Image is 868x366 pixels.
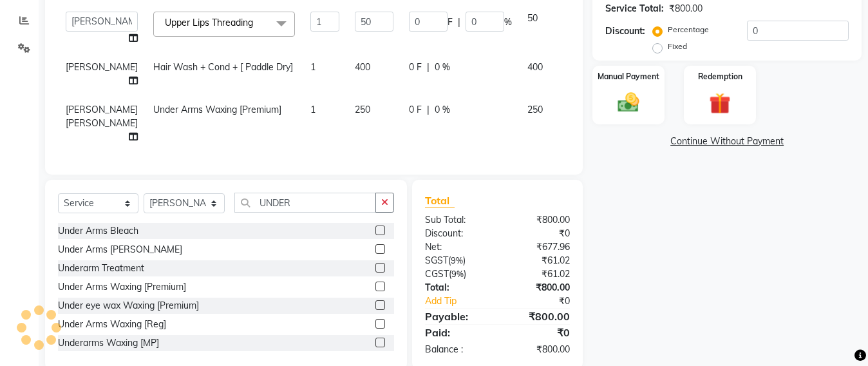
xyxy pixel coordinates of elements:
[498,267,580,281] div: ₹61.02
[415,254,498,267] div: ( )
[611,90,646,115] img: _cash.svg
[669,2,703,15] div: ₹800.00
[435,103,450,117] span: 0 %
[448,15,453,29] span: F
[58,224,138,238] div: Under Arms Bleach
[415,281,498,294] div: Total:
[527,104,543,115] span: 250
[355,61,370,73] span: 400
[425,255,448,266] span: SGST
[511,294,580,308] div: ₹0
[66,104,138,129] span: [PERSON_NAME] [PERSON_NAME]
[527,12,538,24] span: 50
[58,318,166,331] div: Under Arms Waxing [Reg]
[435,61,450,74] span: 0 %
[58,262,144,275] div: Underarm Treatment
[605,2,664,15] div: Service Total:
[415,343,498,356] div: Balance :
[58,336,159,350] div: Underarms Waxing [MP]
[66,61,138,73] span: [PERSON_NAME]
[253,17,259,28] a: x
[153,104,281,115] span: Under Arms Waxing [Premium]
[415,227,498,240] div: Discount:
[355,104,370,115] span: 250
[668,41,687,52] label: Fixed
[409,61,422,74] span: 0 F
[415,325,498,340] div: Paid:
[415,213,498,227] div: Sub Total:
[415,240,498,254] div: Net:
[498,240,580,254] div: ₹677.96
[427,61,429,74] span: |
[153,61,293,73] span: Hair Wash + Cond + [ Paddle Dry]
[458,15,460,29] span: |
[527,61,543,73] span: 400
[310,104,316,115] span: 1
[427,103,429,117] span: |
[451,269,464,279] span: 9%
[58,243,182,256] div: Under Arms [PERSON_NAME]
[425,194,455,207] span: Total
[310,61,316,73] span: 1
[605,24,645,38] div: Discount:
[598,71,659,82] label: Manual Payment
[415,309,498,324] div: Payable:
[498,309,580,324] div: ₹800.00
[165,17,253,28] span: Upper Lips Threading
[698,71,742,82] label: Redemption
[58,280,186,294] div: Under Arms Waxing [Premium]
[703,90,737,117] img: _gift.svg
[234,193,376,213] input: Search or Scan
[498,254,580,267] div: ₹61.02
[58,299,199,313] div: Under eye wax Waxing [Premium]
[504,15,512,29] span: %
[668,24,709,35] label: Percentage
[498,343,580,356] div: ₹800.00
[451,255,463,265] span: 9%
[498,213,580,227] div: ₹800.00
[415,267,498,281] div: ( )
[498,227,580,240] div: ₹0
[498,325,580,340] div: ₹0
[409,103,422,117] span: 0 F
[595,135,859,148] a: Continue Without Payment
[425,268,449,280] span: CGST
[415,294,511,308] a: Add Tip
[498,281,580,294] div: ₹800.00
